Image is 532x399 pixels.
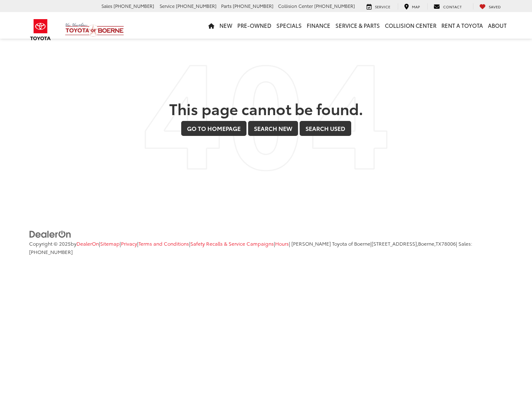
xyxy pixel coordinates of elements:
span: [PHONE_NUMBER] [29,248,73,255]
span: Map [412,4,420,9]
a: Search New [248,121,298,136]
a: Home [206,12,217,39]
a: Pre-Owned [235,12,274,39]
a: Safety Recalls & Service Campaigns, Opens in a new tab [190,240,274,247]
a: DealerOn Home Page [76,240,99,247]
span: | [189,240,274,247]
a: Service & Parts: Opens in a new tab [333,12,382,39]
span: [STREET_ADDRESS], [372,240,418,247]
span: by [71,240,99,247]
a: Collision Center [382,12,439,39]
span: | [120,240,137,247]
a: Contact [427,3,468,10]
span: Sales [101,2,112,9]
a: Privacy [121,240,137,247]
span: | [99,240,120,247]
span: Contact [443,4,462,9]
span: Copyright © 2025 [29,240,71,247]
img: Vic Vaughan Toyota of Boerne [65,22,124,37]
a: Search Used [300,121,351,136]
span: 78006 [441,240,456,247]
span: | [PERSON_NAME] Toyota of Boerne [289,240,370,247]
span: [PHONE_NUMBER] [113,2,154,9]
span: Collision Center [278,2,313,9]
span: | [274,240,289,247]
a: Terms and Conditions [138,240,189,247]
span: [PHONE_NUMBER] [233,2,273,9]
span: [PHONE_NUMBER] [176,2,217,9]
span: Service [375,4,390,9]
span: TX [436,240,441,247]
span: | [370,240,456,247]
a: Map [398,3,426,10]
span: Saved [489,4,501,9]
a: Specials [274,12,304,39]
h2: This page cannot be found. [29,100,503,117]
a: Go to Homepage [181,121,246,136]
a: Finance [304,12,333,39]
span: | [137,240,189,247]
a: Rent a Toyota [439,12,485,39]
a: Sitemap [100,240,120,247]
a: Hours [275,240,289,247]
span: Service [160,2,175,9]
a: My Saved Vehicles [473,3,507,10]
a: About [485,12,509,39]
span: Parts [221,2,232,9]
span: Boerne, [418,240,436,247]
a: Service [360,3,397,10]
span: [PHONE_NUMBER] [314,2,355,9]
a: New [217,12,235,39]
img: Toyota [25,16,56,43]
a: DealerOn [29,229,71,238]
img: DealerOn [29,230,71,239]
